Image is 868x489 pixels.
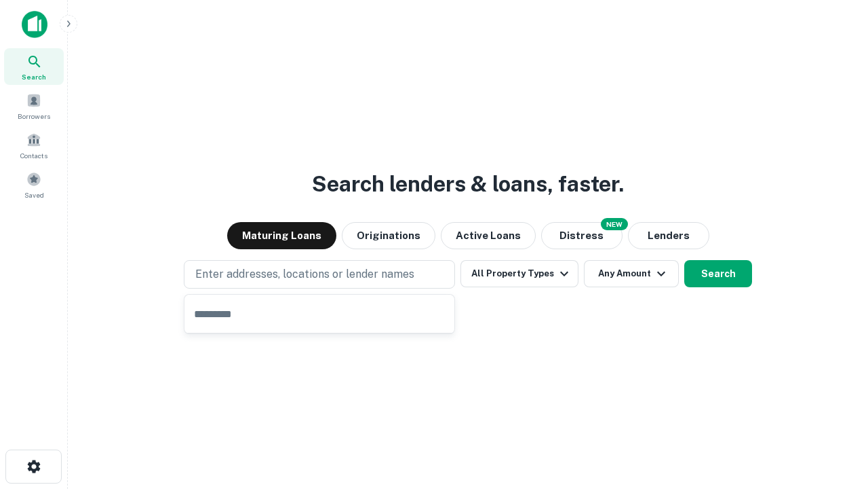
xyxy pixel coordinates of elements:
span: Search [22,71,46,82]
a: Contacts [4,127,64,164]
span: Contacts [20,150,47,161]
p: Enter addresses, locations or lender names [195,266,414,283]
a: Saved [4,166,64,203]
div: NEW [601,218,628,230]
button: Active Loans [441,222,536,249]
button: Maturing Loans [227,222,336,249]
button: Search distressed loans with lien and other non-mortgage details. [541,222,623,249]
button: Originations [342,222,435,249]
iframe: Chat Widget [800,380,868,446]
span: Borrowers [18,111,50,122]
button: Any Amount [584,260,679,287]
button: Lenders [628,222,709,249]
h3: Search lenders & loans, faster. [312,168,624,200]
button: Enter addresses, locations or lender names [184,260,455,289]
span: Saved [24,189,44,200]
button: Search [684,260,752,287]
a: Borrowers [4,88,64,124]
a: Search [4,48,64,85]
button: All Property Types [460,260,578,287]
img: capitalize-icon.png [22,11,47,38]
